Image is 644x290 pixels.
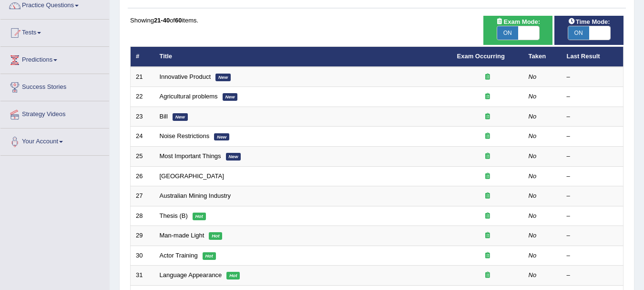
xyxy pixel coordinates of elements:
td: 28 [131,206,154,226]
em: No [529,252,537,259]
span: Time Mode: [564,17,614,27]
div: Exam occurring question [457,92,518,101]
em: No [529,232,537,239]
em: No [529,152,537,160]
td: 22 [131,87,154,107]
div: – [567,192,618,201]
em: Hot [203,252,216,260]
div: Exam occurring question [457,112,518,121]
a: Predictions [0,47,109,71]
a: Strategy Videos [0,101,109,125]
th: # [131,47,154,67]
td: 24 [131,127,154,147]
div: – [567,92,618,101]
a: Man-made Light [160,232,204,239]
em: New [215,74,231,81]
div: Show exams occurring in exams [483,16,552,45]
a: Thesis (B) [160,212,188,219]
div: Exam occurring question [457,271,518,280]
div: – [567,132,618,141]
a: Australian Mining Industry [160,192,231,199]
a: Success Stories [0,74,109,98]
td: 25 [131,147,154,167]
div: Exam occurring question [457,73,518,82]
th: Taken [523,47,562,67]
em: No [529,271,537,279]
span: ON [568,26,589,40]
div: – [567,251,618,260]
div: – [567,112,618,121]
a: [GEOGRAPHIC_DATA] [160,172,224,180]
em: Hot [209,232,222,240]
a: Language Appearance [160,271,222,279]
em: No [529,93,537,100]
span: ON [497,26,518,40]
em: No [529,212,537,219]
div: Exam occurring question [457,212,518,221]
td: 31 [131,266,154,286]
td: 21 [131,67,154,87]
td: 23 [131,107,154,127]
div: Exam occurring question [457,192,518,201]
em: No [529,172,537,180]
div: – [567,271,618,280]
a: Exam Occurring [457,53,505,60]
div: – [567,231,618,240]
div: Exam occurring question [457,152,518,161]
span: Exam Mode: [492,17,543,27]
a: Noise Restrictions [160,132,210,140]
em: No [529,113,537,120]
div: Exam occurring question [457,132,518,141]
em: Hot [193,213,206,220]
th: Last Result [562,47,624,67]
em: New [214,133,229,141]
td: 29 [131,226,154,246]
div: – [567,152,618,161]
div: – [567,172,618,181]
em: No [529,192,537,199]
em: Hot [226,272,240,279]
a: Innovative Product [160,73,211,80]
div: Exam occurring question [457,231,518,240]
b: 60 [175,17,182,24]
div: – [567,212,618,221]
div: Exam occurring question [457,251,518,260]
a: Most Important Things [160,152,221,160]
td: 30 [131,246,154,266]
div: Exam occurring question [457,172,518,181]
th: Title [154,47,452,67]
div: Showing of items. [130,16,624,25]
b: 21-40 [154,17,170,24]
td: 27 [131,186,154,206]
em: New [223,93,238,101]
div: – [567,73,618,82]
td: 26 [131,166,154,186]
em: No [529,73,537,80]
em: No [529,132,537,140]
a: Agricultural problems [160,93,218,100]
em: New [173,113,188,121]
a: Actor Training [160,252,198,259]
a: Your Account [0,129,109,152]
a: Tests [0,20,109,43]
a: Bill [160,113,168,120]
em: New [226,153,241,161]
